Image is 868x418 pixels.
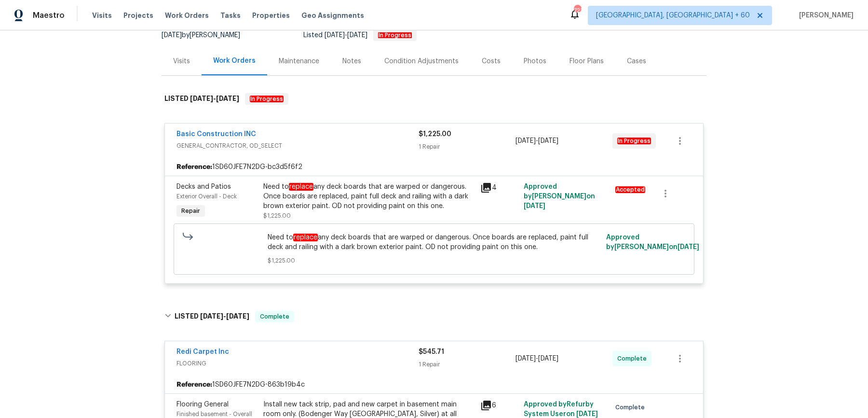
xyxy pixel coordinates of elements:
b: Reference: [176,380,212,390]
div: Costs [482,56,501,66]
span: Approved by [PERSON_NAME] on [606,234,699,251]
div: 6 [480,400,518,411]
h6: LISTED [164,93,239,105]
span: Flooring General [176,401,229,408]
div: Need to any deck boards that are warped or dangerous. Once boards are replaced, paint full deck a... [263,182,475,211]
div: Floor Plans [570,56,604,66]
em: In Progress [250,96,284,102]
h6: LISTED [175,311,249,322]
div: Condition Adjustments [384,56,459,66]
span: [DATE] [515,138,536,144]
span: [DATE] [216,95,239,102]
div: Maintenance [279,56,319,66]
span: [DATE] [162,32,182,39]
span: Properties [252,11,290,20]
span: $545.71 [419,348,444,355]
div: Notes [342,56,361,66]
a: Basic Construction INC [176,131,256,138]
span: $1,225.00 [268,256,601,265]
span: - [515,136,558,146]
div: Cases [627,56,646,66]
em: Accepted [615,186,645,193]
span: [DATE] [576,411,598,418]
span: FLOORING [176,359,419,368]
span: - [515,354,558,363]
span: Complete [615,403,649,412]
span: [DATE] [200,313,223,320]
span: [DATE] [190,95,213,102]
span: Approved by [PERSON_NAME] on [524,183,595,209]
span: Geo Assignments [301,11,364,20]
span: Visits [92,11,112,20]
span: - [325,32,367,39]
span: Listed [303,32,417,39]
em: In Progress [378,32,412,39]
div: Photos [524,56,546,66]
span: [DATE] [325,32,345,39]
em: In Progress [617,138,651,144]
span: - [190,95,239,102]
b: Reference: [176,162,212,172]
div: Work Orders [213,56,256,66]
span: Tasks [220,12,241,19]
div: 1SD60JFE7N2DG-863b19b4c [165,376,703,393]
div: 1SD60JFE7N2DG-bc3d5f6f2 [165,158,703,176]
span: - [200,313,249,320]
span: Complete [256,312,293,321]
span: Approved by Refurby System User on [524,401,598,418]
span: Maestro [33,11,65,20]
div: 1 Repair [419,360,515,369]
span: Projects [123,11,153,20]
span: [DATE] [347,32,367,39]
div: by [PERSON_NAME] [162,29,252,41]
div: 721 [574,6,581,15]
span: [DATE] [515,355,536,362]
div: Visits [173,56,190,66]
span: Decks and Patios [176,183,231,190]
span: [DATE] [678,244,699,251]
span: Work Orders [165,11,209,20]
em: replace [293,234,318,241]
a: Redi Carpet Inc [176,348,229,355]
span: [DATE] [226,313,249,320]
div: LISTED [DATE]-[DATE]In Progress [162,84,706,114]
div: 4 [480,182,518,194]
span: Exterior Overall - Deck [176,194,237,199]
em: replace [289,183,313,191]
span: [DATE] [524,203,545,209]
span: Complete [617,354,651,363]
span: [DATE] [538,138,558,144]
span: Need to any deck boards that are warped or dangerous. Once boards are replaced, paint full deck a... [268,233,601,252]
span: [PERSON_NAME] [795,11,854,20]
span: $1,225.00 [419,131,451,138]
span: Repair [177,206,204,216]
span: $1,225.00 [263,213,291,219]
div: LISTED [DATE]-[DATE]Complete [162,301,706,332]
span: [GEOGRAPHIC_DATA], [GEOGRAPHIC_DATA] + 60 [596,11,750,20]
span: GENERAL_CONTRACTOR, OD_SELECT [176,141,419,151]
div: 1 Repair [419,142,515,152]
span: [DATE] [538,355,558,362]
